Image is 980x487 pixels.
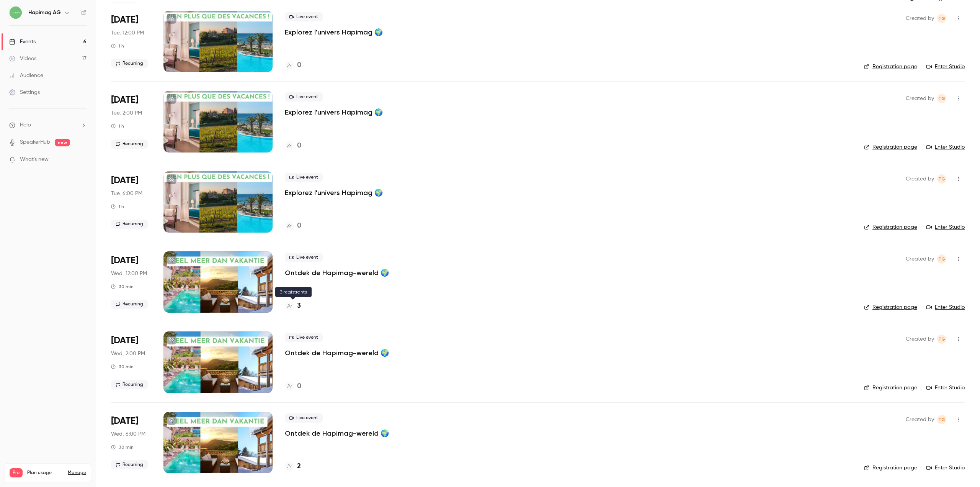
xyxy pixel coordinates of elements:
[285,268,389,277] a: Ontdek de Hapimag-wereld 🌍
[111,380,148,389] span: Recurring
[9,89,40,96] div: Settings
[111,350,145,357] span: Wed, 2:00 PM
[10,7,22,19] img: Hapimag AG
[937,174,946,184] span: Tiziana Gallizia
[285,141,301,151] a: 0
[285,108,383,117] p: Explorez l'univers Hapimag 🌍
[285,429,389,438] a: Ontdek de Hapimag-wereld 🌍
[937,14,946,23] span: Tiziana Gallizia
[20,156,49,164] span: What's new
[285,381,301,392] a: 0
[111,444,134,450] div: 30 min
[937,335,946,344] span: Tiziana Gallizia
[111,203,124,210] div: 1 h
[111,123,124,129] div: 1 h
[27,470,63,476] span: Plan usage
[285,92,323,102] span: Live event
[9,55,36,62] div: Videos
[28,9,61,16] h6: Hapimag AG
[285,253,323,262] span: Live event
[111,254,138,267] span: [DATE]
[111,412,151,473] div: Sep 3 Wed, 6:00 PM (Europe/Zurich)
[111,94,138,106] span: [DATE]
[285,173,323,182] span: Live event
[111,43,124,49] div: 1 h
[938,174,945,184] span: TG
[938,254,945,264] span: TG
[926,384,965,392] a: Enter Studio
[285,28,383,37] a: Explorez l'univers Hapimag 🌍
[111,109,142,117] span: Tue, 2:00 PM
[906,335,934,344] span: Created by
[285,188,383,197] a: Explorez l'univers Hapimag 🌍
[906,94,934,103] span: Created by
[285,348,389,357] a: Ontdek de Hapimag-wereld 🌍
[864,464,917,472] a: Registration page
[9,72,43,79] div: Audience
[297,461,301,472] h4: 2
[111,251,151,313] div: Sep 3 Wed, 12:00 PM (Europe/Zurich)
[111,190,142,197] span: Tue, 6:00 PM
[906,174,934,184] span: Created by
[111,29,144,37] span: Tue, 12:00 PM
[285,60,301,71] a: 0
[926,303,965,311] a: Enter Studio
[111,284,134,290] div: 30 min
[938,415,945,424] span: TG
[285,413,323,423] span: Live event
[111,174,138,187] span: [DATE]
[864,143,917,151] a: Registration page
[864,63,917,71] a: Registration page
[111,139,148,149] span: Recurring
[285,333,323,342] span: Live event
[937,415,946,424] span: Tiziana Gallizia
[926,143,965,151] a: Enter Studio
[297,381,301,392] h4: 0
[864,384,917,392] a: Registration page
[111,331,151,393] div: Sep 3 Wed, 2:00 PM (Europe/Zurich)
[111,300,148,309] span: Recurring
[926,223,965,231] a: Enter Studio
[285,301,301,311] a: 3
[111,270,147,277] span: Wed, 12:00 PM
[111,415,138,427] span: [DATE]
[55,139,70,146] span: new
[111,335,138,347] span: [DATE]
[111,59,148,68] span: Recurring
[111,364,134,370] div: 30 min
[938,335,945,344] span: TG
[938,14,945,23] span: TG
[938,94,945,103] span: TG
[111,11,151,72] div: Aug 26 Tue, 12:00 PM (Europe/Zurich)
[9,121,87,129] li: help-dropdown-opener
[926,464,965,472] a: Enter Studio
[285,12,323,21] span: Live event
[68,470,86,476] a: Manage
[20,138,50,146] a: SpeakerHub
[937,94,946,103] span: Tiziana Gallizia
[9,38,36,46] div: Events
[285,221,301,231] a: 0
[937,254,946,264] span: Tiziana Gallizia
[926,63,965,71] a: Enter Studio
[906,254,934,264] span: Created by
[297,141,301,151] h4: 0
[20,121,31,129] span: Help
[111,171,151,233] div: Aug 26 Tue, 6:00 PM (Europe/Zurich)
[111,220,148,229] span: Recurring
[111,91,151,152] div: Aug 26 Tue, 2:00 PM (Europe/Zurich)
[864,303,917,311] a: Registration page
[111,14,138,26] span: [DATE]
[297,301,301,311] h4: 3
[111,430,145,438] span: Wed, 6:00 PM
[906,14,934,23] span: Created by
[111,460,148,469] span: Recurring
[10,468,23,477] span: Pro
[864,223,917,231] a: Registration page
[297,221,301,231] h4: 0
